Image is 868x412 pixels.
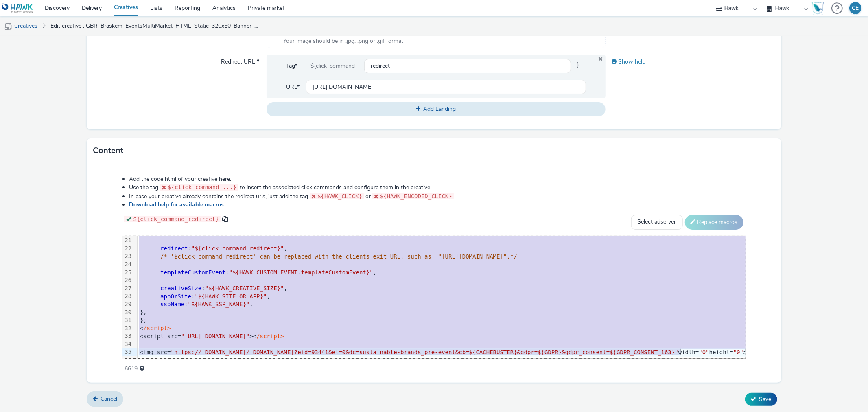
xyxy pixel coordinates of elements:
[181,333,250,340] span: "[URL][DOMAIN_NAME]"
[160,269,225,276] span: templateCustomEvent
[101,395,117,403] span: Cancel
[122,316,133,324] div: 31
[195,293,267,300] span: "${HAWK_SITE_OR_APP}"
[125,365,138,373] span: 6619
[759,395,772,403] span: Save
[93,145,123,157] h3: Content
[122,261,133,269] div: 24
[306,80,586,94] input: url...
[191,245,284,252] span: "${click_command_redirect}"
[160,301,184,307] span: sspName
[122,237,133,245] div: 21
[812,2,827,15] a: Hawk Academy
[222,216,228,222] span: copy to clipboard
[304,59,364,73] div: ${click_command_
[745,393,777,406] button: Save
[87,391,123,407] a: Cancel
[122,348,133,356] div: 35
[122,269,133,277] div: 25
[267,102,605,116] button: Add Landing
[256,333,284,340] span: /script>
[2,3,33,13] img: undefined Logo
[122,309,133,317] div: 30
[129,175,745,183] li: Add the code html of your creative here.
[143,325,171,331] span: /script>
[122,252,133,261] div: 23
[129,201,228,208] a: Download help for available macros.
[133,216,219,222] span: ${click_command_redirect}
[205,285,284,291] span: "${HAWK_CREATIVE_SIZE}"
[129,183,745,192] li: Use the tag to insert the associated click commands and configure them in the creative.
[160,285,201,291] span: creativeSize
[122,340,133,348] div: 34
[160,245,188,252] span: redirect
[122,324,133,333] div: 32
[812,2,824,15] img: Hawk Academy
[122,276,133,285] div: 26
[733,349,743,355] span: "0"
[122,245,133,253] div: 22
[129,192,745,201] li: In case your creative already contains the redirect urls, just add the tag or
[140,365,144,373] div: Maximum recommended length: 3000 characters.
[283,37,403,45] span: Your image should be in .jpg, .png or .gif format
[699,349,709,355] span: "0"
[160,293,191,300] span: appOrSite
[218,55,262,66] label: Redirect URL *
[168,184,236,191] span: ${click_command_...}
[852,2,859,14] div: CE
[188,301,250,307] span: "${HAWK_SSP_NAME}"
[171,349,678,355] span: "https://[DOMAIN_NAME]/[DOMAIN_NAME]?eid=93441&et=0&dc=sustainable-brands_pre-event&cb=${CACHEBUS...
[122,292,133,300] div: 28
[380,193,452,199] span: ${HAWK_ENCODED_CLICK}
[4,22,12,31] img: mobile
[122,285,133,293] div: 27
[229,269,373,276] span: "${HAWK_CUSTOM_EVENT.templateCustomEvent}"
[46,16,263,36] a: Edit creative : GBR_Braskem_EventsMultiMarket_HTML_Static_320x50_Banner_Message1_SustainabilityPr...
[571,59,586,73] span: }
[122,300,133,309] div: 29
[606,55,775,69] div: Show help
[685,215,743,230] button: Replace macros
[317,193,362,199] span: ${HAWK_CLICK}
[122,332,133,340] div: 33
[423,105,456,113] span: Add Landing
[160,253,517,260] span: /* '$click_command_redirect' can be replaced with the clients exit URL, such as: "[URL][DOMAIN_NA...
